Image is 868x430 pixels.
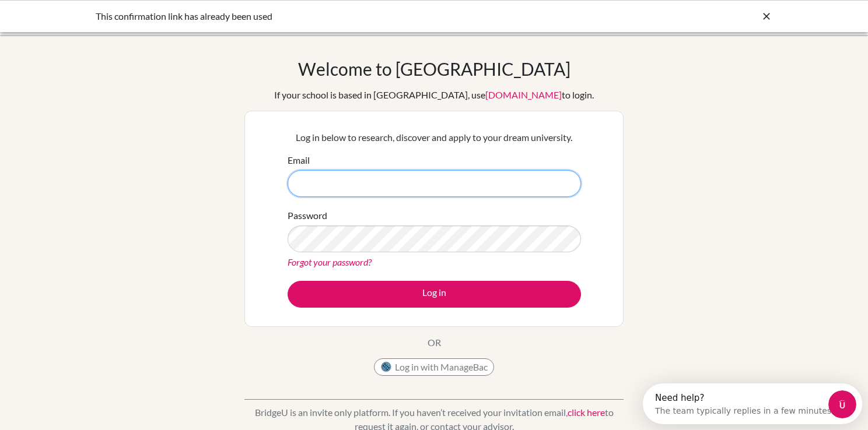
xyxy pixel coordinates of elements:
p: Log in below to research, discover and apply to your dream university. [288,131,581,144]
h1: Welcome to [GEOGRAPHIC_DATA] [298,58,570,79]
a: [DOMAIN_NAME] [485,89,562,100]
div: The team typically replies in a few minutes. [12,19,191,31]
iframe: Intercom live chat discovery launcher [643,383,862,424]
iframe: Intercom live chat [828,390,856,418]
a: Forgot your password? [288,256,372,267]
label: Email [288,153,310,167]
button: Log in [288,281,581,308]
button: Log in with ManageBac [374,358,494,376]
label: Password [288,209,327,223]
div: Need help? [12,10,191,19]
p: OR [428,336,441,350]
div: This confirmation link has already been used [96,9,597,23]
div: If your school is based in [GEOGRAPHIC_DATA], use to login. [274,88,594,102]
div: Open Intercom Messenger [5,5,226,37]
a: click here [568,407,605,418]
